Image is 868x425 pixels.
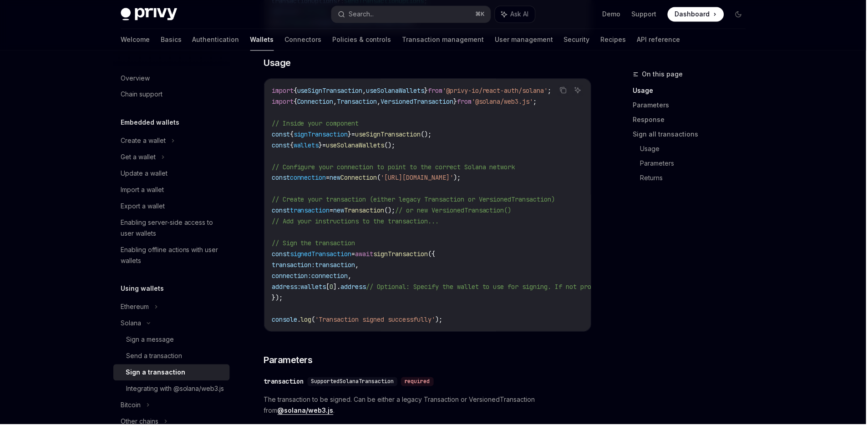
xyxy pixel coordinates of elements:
[114,381,230,398] a: Integrating with @solana/web3.js
[565,29,591,51] a: Security
[114,166,230,182] a: Update a wallet
[121,400,141,411] div: Bitcoin
[642,171,755,186] a: Returns
[454,174,462,182] span: );
[330,283,334,292] span: 0
[285,29,322,51] a: Connectors
[458,98,472,106] span: from
[327,283,330,292] span: [
[403,29,485,51] a: Transaction management
[264,57,292,70] span: Usage
[312,379,395,386] span: SupportedSolanaTransaction
[429,87,443,95] span: from
[436,316,443,324] span: );
[352,131,356,139] span: =
[642,157,755,171] a: Parameters
[334,98,338,106] span: ,
[381,174,454,182] span: '[URL][DOMAIN_NAME]'
[676,10,711,19] span: Dashboard
[264,354,313,367] span: Parameters
[264,378,305,387] div: transaction
[301,283,327,292] span: wallets
[264,395,593,417] span: The transaction to be signed. Can be either a legacy Transaction or VersionedTransaction from .
[378,174,381,182] span: (
[312,316,316,324] span: (
[635,113,755,127] a: Response
[477,11,486,18] span: ⌘ K
[272,251,290,259] span: const
[363,87,367,95] span: ,
[385,142,396,150] span: ();
[298,98,334,106] span: Connection
[496,6,536,23] button: Ask AI
[278,408,334,416] a: @solana/web3.js
[114,242,230,269] a: Enabling offline actions with user wallets
[272,163,516,172] span: // Configure your connection to point to the correct Solana network
[642,142,755,157] a: Usage
[429,251,436,259] span: ({
[127,368,186,379] div: Sign a transaction
[733,7,747,22] button: Toggle dark mode
[349,273,352,281] span: ,
[290,131,294,139] span: {
[367,283,727,292] span: // Optional: Specify the wallet to use for signing. If not provided, the first wallet will be used.
[193,29,240,51] a: Authentication
[114,70,230,86] a: Overview
[356,131,421,139] span: useSignTransaction
[338,98,378,106] span: Transaction
[558,85,570,96] button: Copy the contents from the code block
[425,87,429,95] span: }
[421,131,432,139] span: ();
[316,316,436,324] span: 'Transaction signed successfully'
[316,262,356,270] span: transaction
[272,98,294,106] span: import
[290,174,327,182] span: connection
[301,316,312,324] span: log
[298,316,301,324] span: .
[121,302,149,313] div: Ethereum
[121,218,225,239] div: Enabling server-side access to user wallets
[161,29,182,51] a: Basics
[639,29,682,51] a: API reference
[320,142,323,150] span: }
[323,142,327,150] span: =
[121,201,165,212] div: Export a wallet
[127,351,183,362] div: Send a transaction
[334,207,345,215] span: new
[341,174,378,182] span: Connection
[114,182,230,198] a: Import a wallet
[121,185,164,196] div: Import a wallet
[330,207,334,215] span: =
[272,87,294,95] span: import
[114,349,230,365] a: Send a transaction
[127,384,225,395] div: Integrating with @solana/web3.js
[367,87,425,95] span: useSolanaWallets
[573,85,585,96] button: Ask AI
[121,73,150,84] div: Overview
[272,262,316,270] span: transaction:
[635,84,755,98] a: Usage
[402,378,435,387] div: required
[272,316,298,324] span: console
[341,283,367,292] span: address
[345,207,385,215] span: Transaction
[294,87,298,95] span: {
[114,332,230,349] a: Sign a message
[298,87,363,95] span: useSignTransaction
[312,273,349,281] span: connection
[127,335,174,346] div: Sign a message
[635,98,755,113] a: Parameters
[385,207,396,215] span: ();
[327,142,385,150] span: useSolanaWallets
[251,29,274,51] a: Wallets
[121,284,164,295] h5: Using wallets
[496,29,554,51] a: User management
[330,174,341,182] span: new
[633,10,658,19] a: Support
[356,262,360,270] span: ,
[644,69,685,80] span: On this page
[272,273,312,281] span: connection:
[272,240,356,248] span: // Sign the transaction
[121,152,156,163] div: Get a wallet
[272,120,360,128] span: // Inside your component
